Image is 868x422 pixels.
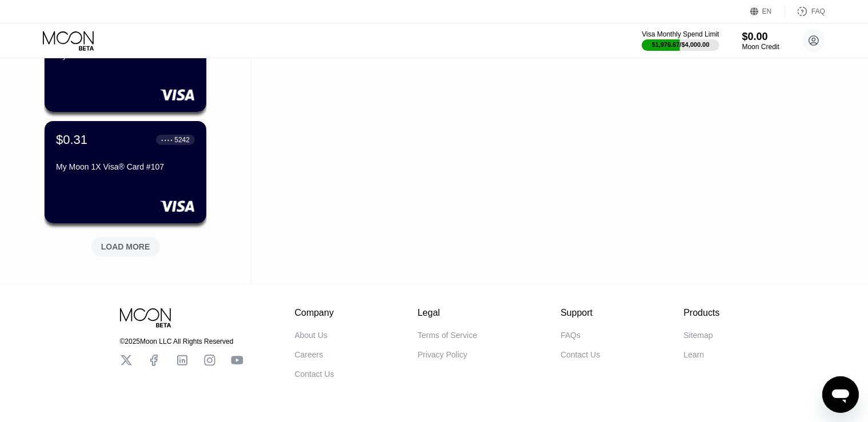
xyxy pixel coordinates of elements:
[785,6,825,17] div: FAQ
[45,121,206,223] div: $0.31● ● ● ●5242My Moon 1X Visa® Card #107
[561,331,581,340] div: FAQs
[56,132,87,147] div: $0.31
[683,331,713,340] div: Sitemap
[742,31,779,43] div: $0.00
[295,369,334,379] div: Contact Us
[101,242,150,252] div: LOAD MORE
[295,308,334,318] div: Company
[642,30,719,51] div: Visa Monthly Spend Limit$1,976.67/$4,000.00
[652,41,710,48] div: $1,976.67 / $4,000.00
[561,350,600,359] div: Contact Us
[418,308,477,318] div: Legal
[295,350,323,359] div: Careers
[45,10,206,112] div: $0.40● ● ● ●1731My Moon 1X Visa® Card #108
[642,30,719,38] div: Visa Monthly Spend Limit
[418,350,467,359] div: Privacy Policy
[56,162,195,171] div: My Moon 1X Visa® Card #107
[683,308,719,318] div: Products
[418,331,477,340] div: Terms of Service
[750,6,785,17] div: EN
[561,308,600,318] div: Support
[295,331,328,340] div: About Us
[811,7,825,15] div: FAQ
[83,232,169,256] div: LOAD MORE
[822,376,859,413] iframe: Кнопка запуска окна обмена сообщениями
[161,138,173,142] div: ● ● ● ●
[120,337,243,345] div: © 2025 Moon LLC All Rights Reserved
[174,136,190,144] div: 5242
[762,7,772,15] div: EN
[742,43,779,51] div: Moon Credit
[683,350,704,359] div: Learn
[742,31,779,51] div: $0.00Moon Credit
